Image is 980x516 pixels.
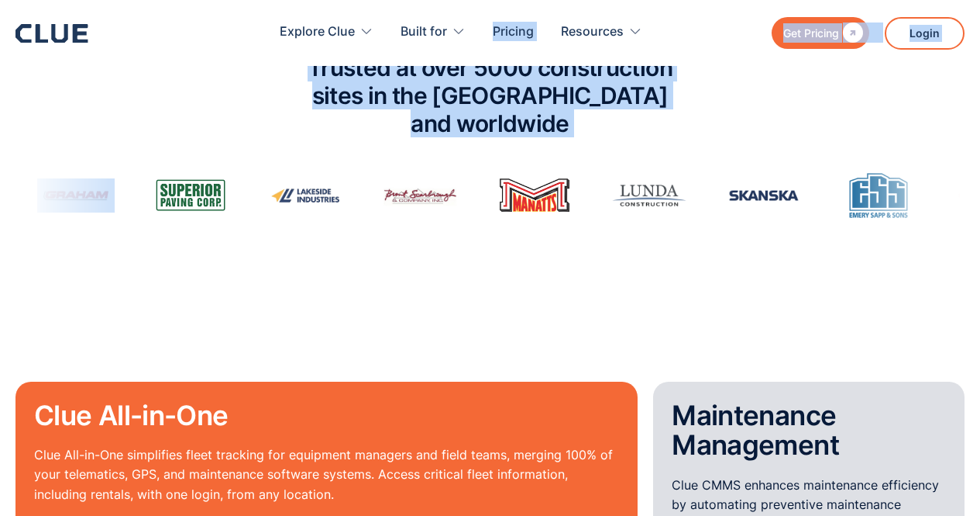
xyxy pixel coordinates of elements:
img: Emery Sapp & Sons [834,157,912,234]
h2: Trusted at over 5000 construction sites in the [GEOGRAPHIC_DATA] and worldwide [277,54,703,137]
div: Explore Clue [280,8,355,57]
div: Resources [561,8,624,57]
h2: Maintenance Management [672,400,946,460]
img: Lunda Construction [605,178,683,213]
img: Graham [32,178,109,213]
div: Resources [561,8,642,57]
a: Pricing [493,8,534,57]
a: Get Pricing [772,17,869,49]
img: Lakeside Industries [261,178,339,213]
div: Built for [401,8,466,57]
iframe: Chat Widget [903,442,980,516]
div: Explore Clue [280,8,373,57]
img: Manatt's Inc [490,173,568,217]
h2: Clue All-in-One [34,400,619,431]
div:  [839,23,863,43]
img: Superior Paving Corporation [146,173,224,217]
a: Login [885,17,965,50]
div: Built for [401,8,447,57]
div: Get Pricing [783,23,839,43]
img: Brent Scarbrough & Co Inc [376,180,453,211]
img: Skanska [720,180,797,211]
